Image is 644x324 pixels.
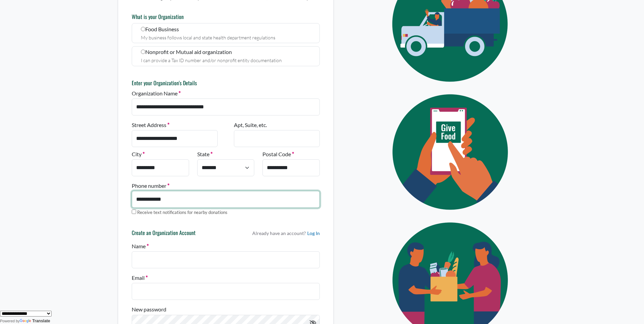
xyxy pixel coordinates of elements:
label: Phone number [132,182,169,190]
small: My business follows local and state health department regulations [141,35,275,40]
h6: Enter your Organization's Details [132,80,320,86]
label: Postal Code [262,150,294,158]
label: Email [132,274,148,282]
input: Nonprofit or Mutual aid organization I can provide a Tax ID number and/or nonprofit entity docume... [141,50,145,54]
small: I can provide a Tax ID number and/or nonprofit entity documentation [141,57,282,63]
input: Food Business My business follows local and state health department regulations [141,27,145,31]
h6: Create an Organization Account [132,230,196,239]
a: Translate [20,319,50,323]
a: Log In [307,230,320,237]
label: State [197,150,213,158]
p: Already have an account? [252,230,320,237]
label: Street Address [132,121,169,129]
label: Receive text notifications for nearby donations [137,209,227,216]
label: Organization Name [132,89,181,97]
label: New password [132,305,166,313]
label: City [132,150,145,158]
h6: What is your Organization [132,14,320,20]
label: Food Business [132,23,320,43]
label: Name [132,242,149,250]
label: Apt, Suite, etc. [234,121,267,129]
img: Google Translate [20,319,32,324]
label: Nonprofit or Mutual aid organization [132,46,320,66]
img: Eye Icon [377,88,526,216]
